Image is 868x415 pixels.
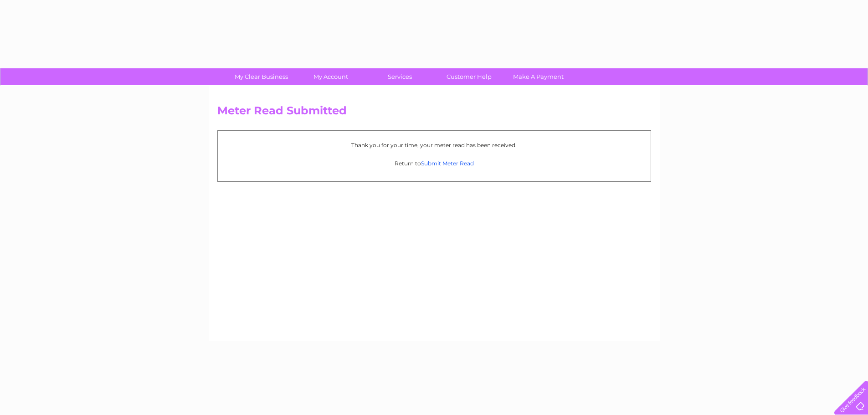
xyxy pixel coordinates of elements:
[501,68,576,85] a: Make A Payment
[293,68,368,85] a: My Account
[222,141,646,149] p: Thank you for your time, your meter read has been received.
[431,68,507,85] a: Customer Help
[217,104,651,122] h2: Meter Read Submitted
[362,68,437,85] a: Services
[421,160,474,167] a: Submit Meter Read
[222,159,646,168] p: Return to
[224,68,299,85] a: My Clear Business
